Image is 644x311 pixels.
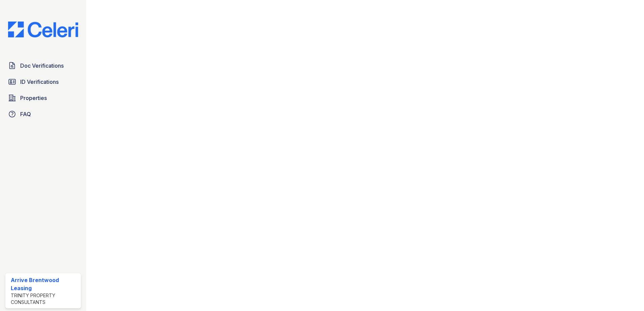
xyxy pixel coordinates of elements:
a: Doc Verifications [5,59,81,72]
span: Properties [20,94,47,102]
a: ID Verifications [5,75,81,89]
span: Doc Verifications [20,62,64,70]
span: ID Verifications [20,78,59,86]
a: Properties [5,91,81,105]
span: FAQ [20,110,31,118]
img: CE_Logo_Blue-a8612792a0a2168367f1c8372b55b34899dd931a85d93a1a3d3e32e68fde9ad4.png [3,22,84,37]
a: FAQ [5,107,81,121]
div: Trinity Property Consultants [11,292,78,306]
div: Arrive Brentwood Leasing [11,276,78,292]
